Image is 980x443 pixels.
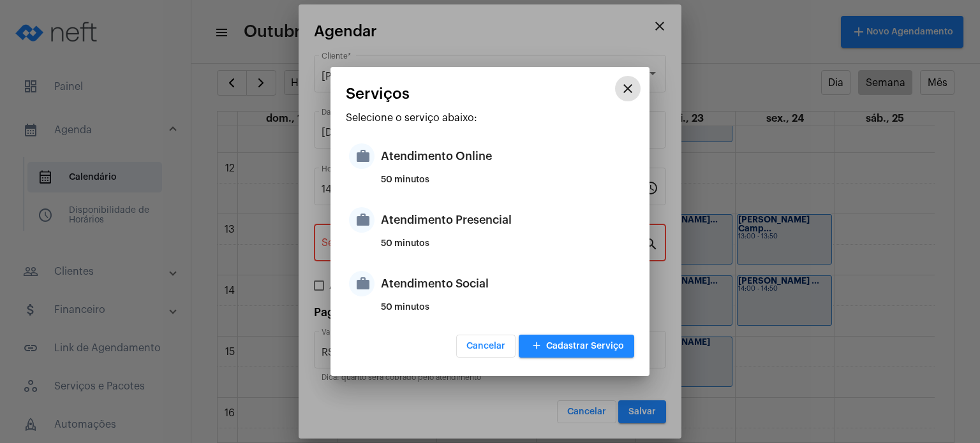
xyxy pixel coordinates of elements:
[381,175,631,194] div: 50 minutos
[346,85,410,102] span: Serviços
[381,303,631,322] div: 50 minutos
[381,239,631,258] div: 50 minutos
[349,143,375,169] mat-icon: work
[466,342,505,351] span: Cancelar
[349,271,375,296] mat-icon: work
[346,112,634,124] p: Selecione o serviço abaixo:
[349,207,375,233] mat-icon: work
[381,201,631,239] div: Atendimento Presencial
[381,137,631,175] div: Atendimento Online
[620,81,635,96] mat-icon: close
[529,342,624,351] span: Cadastrar Serviço
[529,338,544,355] mat-icon: add
[519,335,634,358] button: Cadastrar Serviço
[381,265,631,303] div: Atendimento Social
[456,335,516,358] button: Cancelar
